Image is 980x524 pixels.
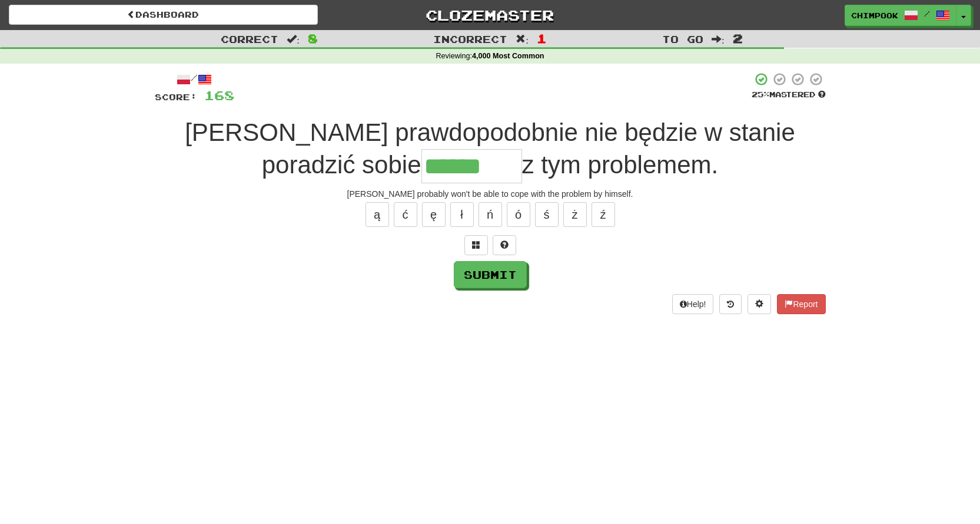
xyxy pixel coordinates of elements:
button: ą [366,202,389,227]
button: ś [535,202,559,227]
a: Clozemaster [335,5,645,25]
button: ź [592,202,615,227]
button: Report [777,294,825,314]
a: Dashboard [9,5,318,25]
span: chimpook [851,10,898,21]
button: ż [563,202,587,227]
span: z tym problemem. [522,151,719,179]
span: 1 [537,31,547,45]
span: 2 [733,31,743,45]
button: ó [507,202,530,227]
span: / [924,9,930,18]
span: To go [662,33,703,45]
span: [PERSON_NAME] prawdopodobnie nie będzie w stanie poradzić sobie [185,118,795,179]
button: Single letter hint - you only get 1 per sentence and score half the points! alt+h [493,235,516,255]
button: Switch sentence to multiple choice alt+p [464,235,488,255]
span: 25 % [752,90,769,99]
a: chimpook / [845,5,956,26]
strong: 4,000 Most Common [472,52,544,60]
span: 8 [308,31,318,45]
button: Submit [454,261,527,288]
button: ń [479,202,502,227]
button: ę [422,202,446,227]
button: Help! [672,294,714,314]
button: ł [450,202,474,227]
button: Round history (alt+y) [719,294,742,314]
span: : [712,34,725,44]
span: Correct [221,33,278,45]
span: 168 [204,88,234,103]
button: ć [394,202,417,227]
div: Mastered [752,90,826,100]
span: : [287,34,300,44]
div: / [155,72,234,87]
span: : [516,34,529,44]
span: Score: [155,92,197,102]
div: [PERSON_NAME] probably won't be able to cope with the problem by himself. [155,188,826,200]
span: Incorrect [433,33,507,45]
